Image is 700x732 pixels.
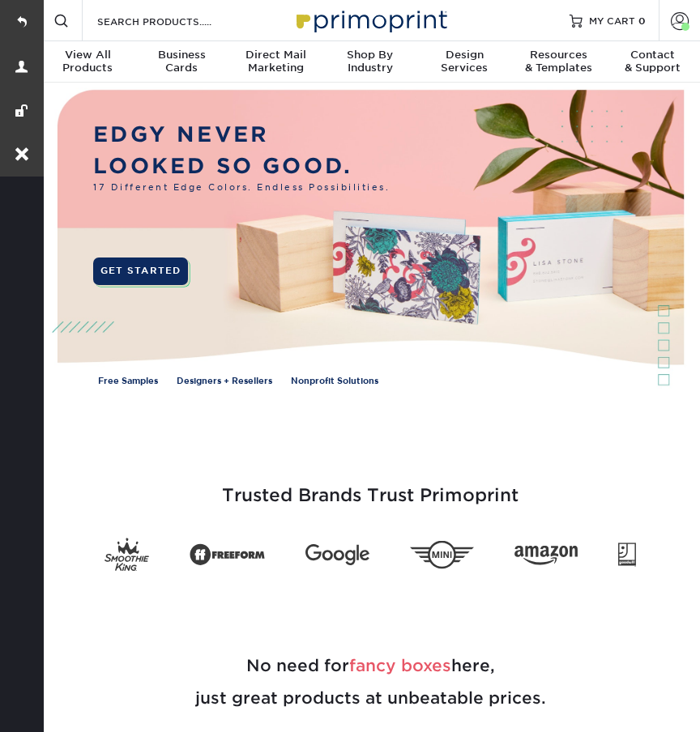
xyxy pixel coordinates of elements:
p: LOOKED SO GOOD. [93,151,390,182]
p: EDGY NEVER [93,119,390,151]
img: Amazon [514,546,578,565]
span: Design [417,49,511,62]
a: GET STARTED [93,257,188,285]
a: BusinessCards [134,41,228,84]
span: Contact [606,49,700,62]
span: Resources [511,49,605,62]
span: Business [134,49,228,62]
div: Cards [134,49,228,74]
img: Smoothie King [105,538,149,571]
div: Products [41,49,134,74]
span: View All [41,49,134,62]
a: Direct MailMarketing [229,41,323,84]
a: View AllProducts [41,41,134,84]
a: Shop ByIndustry [323,41,417,84]
span: Shop By [323,49,417,62]
div: Industry [323,49,417,74]
div: Services [417,49,511,74]
img: Primoprint [289,2,451,37]
div: & Support [606,49,700,74]
input: SEARCH PRODUCTS..... [96,11,254,31]
a: Contact& Support [606,41,700,84]
div: & Templates [511,49,605,74]
a: Resources& Templates [511,41,605,84]
img: Google [305,544,369,565]
img: Mini [410,541,474,569]
img: Goodwill [618,543,635,566]
a: DesignServices [417,41,511,84]
div: Marketing [229,49,323,74]
img: Freeform [190,538,265,572]
span: MY CART [589,14,635,28]
span: 0 [638,15,646,26]
span: fancy boxes [349,656,451,675]
a: Nonprofit Solutions [291,375,378,388]
h3: Trusted Brands Trust Primoprint [53,446,688,526]
a: Free Samples [98,375,158,388]
span: Direct Mail [229,49,323,62]
span: 17 Different Edge Colors. Endless Possibilities. [93,181,390,194]
a: Designers + Resellers [177,375,272,388]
